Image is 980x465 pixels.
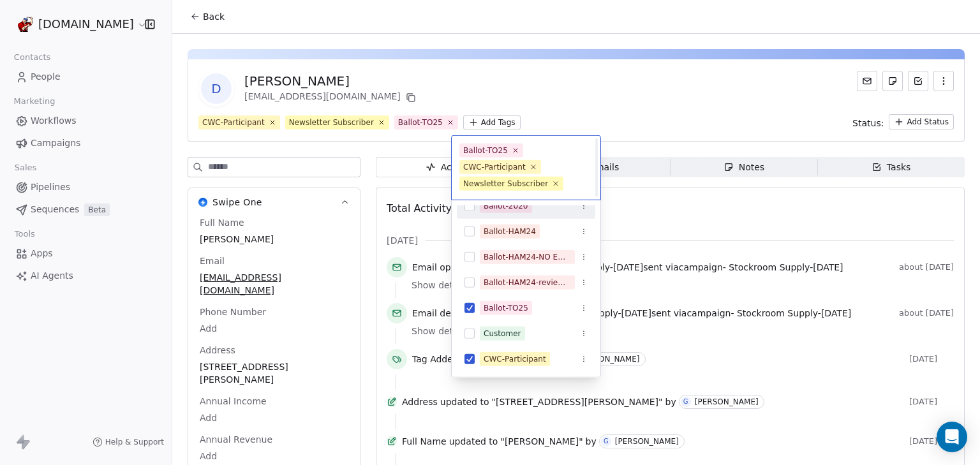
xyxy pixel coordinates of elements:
div: CWC-Participant [484,353,546,365]
div: CWC-Participant [463,161,526,173]
div: Ballot-TO25 [463,145,508,156]
div: Ballot-TO25 [484,302,528,314]
div: Ballot-HAM24-review against ballot [484,277,571,288]
div: Newsletter Subscriber [463,178,548,189]
div: Ballot-HAM24-NO Email [484,251,571,263]
div: Customer [484,328,521,339]
div: Ballot-2020 [484,200,528,212]
div: Ballot-HAM24 [484,226,536,237]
